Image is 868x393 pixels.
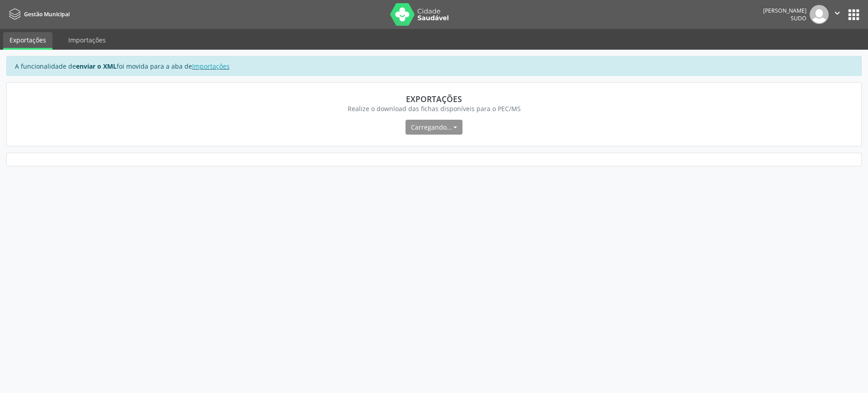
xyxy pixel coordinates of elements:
strong: enviar o XML [76,62,117,70]
div: Realize o download das fichas disponíveis para o PEC/MS [19,104,849,113]
span: Sudo [791,14,807,22]
a: Exportações [3,32,52,50]
div: A funcionalidade de foi movida para a aba de [6,56,862,76]
img: img [810,5,829,24]
div: [PERSON_NAME] [763,7,807,14]
button: Carregando... [406,120,462,135]
div: Exportações [19,94,849,104]
a: Gestão Municipal [6,7,70,22]
button:  [829,5,846,24]
i:  [832,8,842,18]
span: Gestão Municipal [24,10,70,18]
a: Importações [62,32,112,48]
a: Importações [192,62,230,70]
button: apps [846,7,862,23]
